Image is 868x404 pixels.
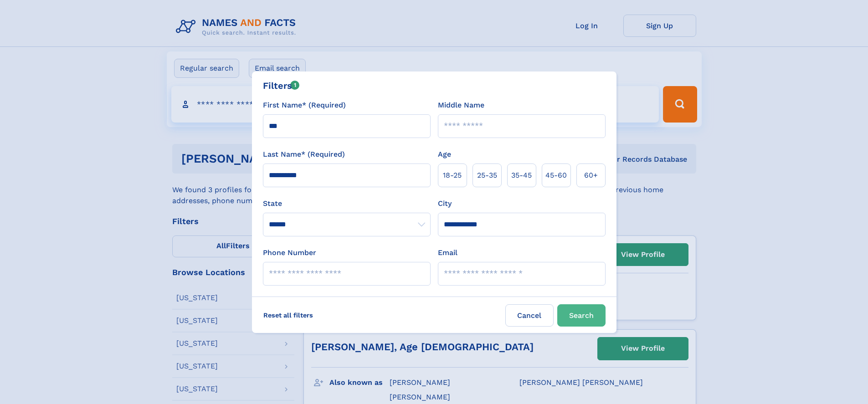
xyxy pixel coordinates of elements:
span: 25‑35 [477,170,497,181]
span: 45‑60 [545,170,567,181]
label: Cancel [505,304,554,327]
label: Reset all filters [257,304,319,326]
label: Age [438,149,451,160]
span: 18‑25 [443,170,462,181]
label: Last Name* (Required) [263,149,345,160]
div: Filters [263,79,300,92]
button: Search [557,304,606,327]
label: City [438,198,452,209]
span: 35‑45 [511,170,532,181]
span: 60+ [584,170,598,181]
label: Email [438,247,457,258]
label: First Name* (Required) [263,100,346,111]
label: State [263,198,431,209]
label: Phone Number [263,247,316,258]
label: Middle Name [438,100,484,111]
